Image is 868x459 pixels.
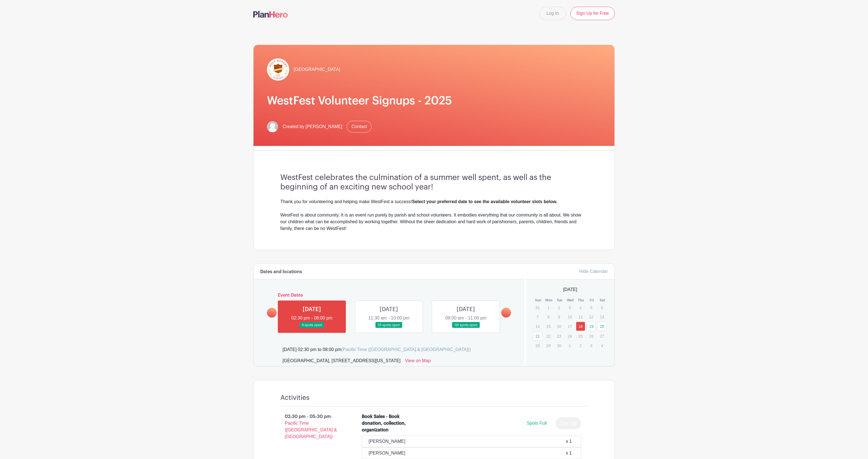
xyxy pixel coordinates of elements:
[576,297,587,303] th: Thu
[566,438,572,445] div: x 1
[576,303,585,312] p: 4
[597,332,607,340] p: 27
[412,199,557,204] strong: Select your preferred date to see the available volunteer slots below.
[586,297,597,303] th: Fri
[554,313,564,321] p: 9
[544,303,553,312] p: 1
[576,341,585,350] p: 2
[597,322,607,331] a: 20
[533,297,544,303] th: Sun
[280,394,310,402] h4: Activities
[597,297,608,303] th: Sat
[587,332,596,340] p: 26
[576,313,585,321] p: 11
[597,341,607,350] p: 4
[277,293,501,298] h6: Event Dates
[565,313,574,321] p: 10
[565,322,574,331] p: 17
[543,297,554,303] th: Mon
[341,347,471,352] span: (Pacific Time ([GEOGRAPHIC_DATA] & [GEOGRAPHIC_DATA]))
[533,313,542,321] p: 7
[570,7,615,20] a: Sign Up for Free
[597,313,607,321] p: 13
[369,450,406,456] p: [PERSON_NAME]
[527,421,547,426] span: Spots Full
[539,7,566,20] a: Log In
[533,322,542,331] p: 14
[267,94,601,107] h1: WestFest Volunteer Signups - 2025
[565,341,574,350] p: 1
[565,297,576,303] th: Wed
[283,357,401,366] div: [GEOGRAPHIC_DATA], [STREET_ADDRESS][US_STATE]
[347,121,372,133] a: Contact
[587,322,596,331] a: 19
[280,212,588,232] div: WestFest is about community. It is an event run purely by parish and school volunteers. It embodi...
[533,303,542,312] p: 31
[267,58,289,81] img: hr-logo-circle.png
[533,331,542,341] a: 21
[362,413,410,433] div: Book Sales - Book donation, collection, organization
[554,322,564,331] p: 16
[283,123,342,130] span: Created by [PERSON_NAME]
[283,346,471,353] div: [DATE] 02:30 pm to 08:00 pm
[544,313,553,321] p: 8
[554,297,565,303] th: Tue
[544,322,553,331] p: 15
[294,66,340,73] span: [GEOGRAPHIC_DATA]
[253,11,288,18] img: logo-507f7623f17ff9eddc593b1ce0a138ce2505c220e1c5a4e2b4648c50719b7d32.svg
[597,303,607,312] p: 6
[576,332,585,340] p: 25
[587,341,596,350] p: 3
[554,332,564,340] p: 23
[271,411,353,442] p: 02:30 pm - 05:30 pm
[533,341,542,350] p: 28
[280,173,588,192] h3: WestFest celebrates the culmination of a summer well spent, as well as the beginning of an exciti...
[280,198,588,205] div: Thank you for volunteering and helping make WestFest a success!
[554,303,564,312] p: 2
[260,269,302,275] h6: Dates and locations
[544,341,553,350] p: 29
[554,341,564,350] p: 30
[579,269,608,274] a: Hide Calendar
[565,332,574,340] p: 24
[587,303,596,312] p: 5
[587,313,596,321] p: 12
[267,121,278,132] img: default-ce2991bfa6775e67f084385cd625a349d9dcbb7a52a09fb2fda1e96e2d18dcdb.png
[563,286,577,293] span: [DATE]
[576,322,585,331] a: 18
[565,303,574,312] p: 3
[544,332,553,340] p: 22
[369,438,406,445] p: [PERSON_NAME]
[566,450,572,456] div: x 1
[405,357,431,366] a: View on Map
